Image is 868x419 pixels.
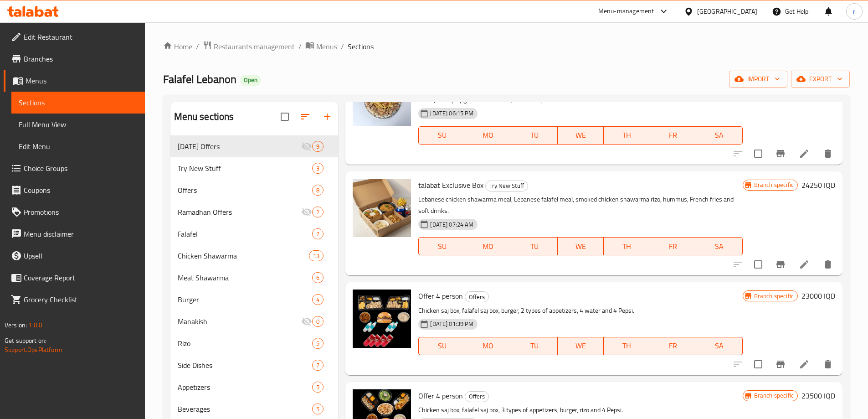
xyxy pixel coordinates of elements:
button: Branch-specific-item [770,253,791,275]
div: Rizo [178,338,313,349]
span: Edit Restaurant [24,31,138,42]
div: Burger [178,294,313,305]
span: Chicken Shawarma [178,250,309,261]
span: 13 [309,252,323,260]
p: Chicken shawarma saj pieces served with French fries, chicken shawarma slices, muhammara bread, t... [418,83,742,106]
div: Offers8 [170,179,339,201]
span: Choice Groups [24,163,138,174]
span: 8 [313,186,323,195]
div: items [312,272,324,283]
span: Select to update [749,355,768,374]
span: Menu disclaimer [24,228,138,239]
span: [DATE] 07:24 AM [426,220,477,229]
a: Menu disclaimer [4,223,145,245]
button: FR [650,126,697,145]
span: talabat Exclusive Box [418,178,483,192]
span: Full Menu View [19,119,138,130]
span: TU [515,129,554,142]
span: Version: [5,319,27,331]
span: 2 [313,208,323,217]
div: items [312,207,324,217]
span: TH [607,339,647,352]
span: Restaurants management [214,41,295,52]
div: Falafel7 [170,223,339,245]
span: [DATE] 01:39 PM [426,320,477,328]
div: items [312,163,324,174]
div: Manakish0 [170,310,339,332]
span: Select all sections [275,107,294,126]
a: Edit Restaurant [4,26,145,48]
span: Select to update [749,144,768,163]
span: Sections [19,97,138,108]
div: Ramadhan Offers2 [170,201,339,223]
button: SU [418,126,465,145]
a: Full Menu View [11,114,145,135]
button: delete [817,143,839,165]
button: FR [650,237,697,255]
span: 0 [313,317,323,326]
button: TU [511,126,558,145]
span: Beverages [178,403,313,414]
span: TH [607,240,647,253]
button: TU [511,237,558,255]
span: export [798,73,842,85]
span: Offers [465,391,488,402]
a: Branches [4,48,145,70]
span: FR [654,129,693,142]
span: Menus [26,75,138,86]
a: Edit menu item [799,359,810,370]
span: [DATE] 06:15 PM [426,109,477,118]
span: SA [700,339,739,352]
div: Appetizers [178,382,313,393]
span: 6 [313,274,323,282]
span: Meat Shawarma [178,272,313,283]
a: Grocery Checklist [4,289,145,310]
a: Restaurants management [203,41,295,52]
span: Menus [316,41,337,52]
button: SA [696,237,743,255]
span: 9 [313,142,323,151]
button: MO [465,337,512,355]
div: Chicken Shawarma13 [170,245,339,267]
span: SA [700,129,739,142]
span: Try New Stuff [178,163,313,174]
button: MO [465,237,512,255]
span: Sections [348,41,374,52]
li: / [341,41,344,52]
div: Try New Stuff3 [170,157,339,179]
button: SA [696,126,743,145]
div: items [312,294,324,305]
span: FR [654,339,693,352]
button: TH [604,126,650,145]
span: 7 [313,361,323,370]
div: Falafel [178,228,313,239]
span: SU [422,129,461,142]
span: Grocery Checklist [24,294,138,305]
div: items [312,141,324,152]
div: [GEOGRAPHIC_DATA] [697,6,757,16]
img: Offer 4 person [353,290,411,348]
span: Ramadhan Offers [178,207,302,217]
div: Meat Shawarma6 [170,267,339,289]
svg: Inactive section [301,316,312,327]
a: Choice Groups [4,157,145,179]
span: Open [240,76,261,84]
span: 1.0.0 [28,319,42,331]
span: Manakish [178,316,302,327]
span: WE [561,129,601,142]
div: items [309,250,324,261]
div: [DATE] Offers9 [170,135,339,157]
span: MO [469,339,508,352]
span: Offer 4 person [418,389,463,403]
span: Upsell [24,250,138,261]
span: Edit Menu [19,141,138,152]
p: Chicken saj box, falafel saj box, burger, 2 types of appetizers, 4 water and 4 Pepsi. [418,305,742,316]
p: Chicken saj box, falafel saj box, 3 types of appetizers, burger, rizo and 4 Pepsi. [418,404,742,416]
div: items [312,228,324,239]
span: Branch specific [750,391,797,400]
